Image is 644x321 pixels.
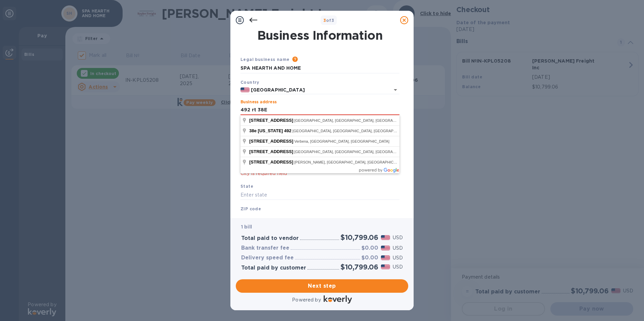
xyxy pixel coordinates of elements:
[323,18,334,23] b: of 3
[381,264,390,269] img: USD
[361,255,378,261] h3: $0.00
[240,212,399,222] input: Enter ZIP code
[292,296,321,304] p: Powered by
[294,118,414,122] span: [GEOGRAPHIC_DATA], [GEOGRAPHIC_DATA], [GEOGRAPHIC_DATA]
[393,245,403,252] p: USD
[292,129,412,133] span: [GEOGRAPHIC_DATA], [GEOGRAPHIC_DATA], [GEOGRAPHIC_DATA]
[323,18,326,23] span: 3
[241,282,403,290] span: Next step
[294,139,389,143] span: Verbena, [GEOGRAPHIC_DATA], [GEOGRAPHIC_DATA]
[249,128,291,133] span: 38e [US_STATE] 492
[381,246,390,250] img: USD
[241,255,294,261] h3: Delivery speed fee
[240,190,399,200] input: Enter state
[294,160,406,164] span: [PERSON_NAME], [GEOGRAPHIC_DATA], [GEOGRAPHIC_DATA]
[341,263,378,271] h2: $10,799.06
[361,245,378,251] h3: $0.00
[250,86,381,94] input: Select country
[341,233,378,242] h2: $10,799.06
[393,254,403,261] p: USD
[240,57,290,62] b: Legal business name
[240,105,399,115] input: Enter address
[391,85,400,95] button: Open
[236,279,408,293] button: Next step
[241,245,289,251] h3: Bank transfer fee
[381,255,390,260] img: USD
[381,235,390,240] img: USD
[240,206,261,211] b: ZIP code
[240,184,253,189] b: State
[239,28,401,42] h1: Business Information
[249,118,293,123] span: [STREET_ADDRESS]
[324,295,352,304] img: Logo
[249,139,293,144] span: [STREET_ADDRESS]
[240,80,259,85] b: Country
[241,224,252,229] b: 1 bill
[393,234,403,241] p: USD
[240,63,399,73] input: Enter legal business name
[294,150,414,154] span: [GEOGRAPHIC_DATA], [GEOGRAPHIC_DATA], [GEOGRAPHIC_DATA]
[241,235,299,242] h3: Total paid to vendor
[393,263,403,271] p: USD
[249,149,293,154] span: [STREET_ADDRESS]
[249,159,293,165] span: [STREET_ADDRESS]
[240,170,399,177] p: City is required field
[240,87,250,92] img: US
[241,265,306,271] h3: Total paid by customer
[240,100,277,104] label: Business address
